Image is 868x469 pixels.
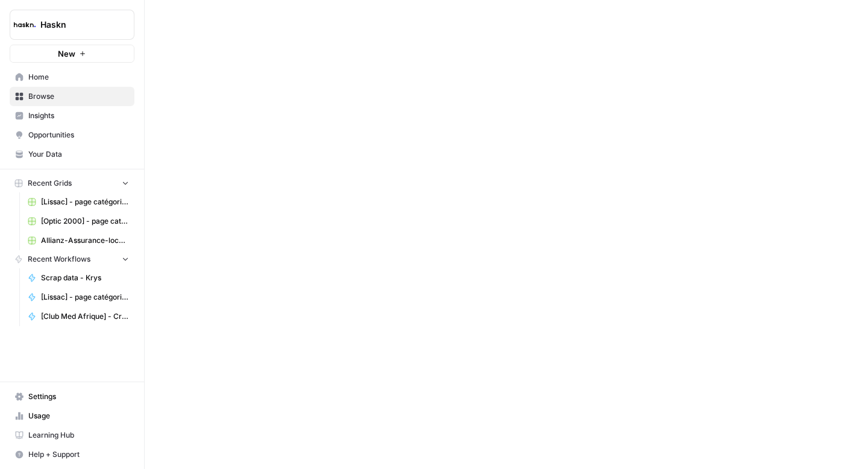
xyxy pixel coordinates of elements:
span: Home [28,72,129,83]
span: Settings [28,391,129,402]
span: Browse [28,91,129,102]
span: [Lissac] - page catégorie - 300 à 800 mots [41,292,129,303]
a: Allianz-Assurance-local v2 Grid [22,231,134,250]
span: Recent Workflows [28,254,90,265]
span: Allianz-Assurance-local v2 Grid [41,235,129,246]
span: Opportunities [28,130,129,140]
a: Scrap data - Krys [22,268,134,288]
span: Your Data [28,149,129,160]
span: Recent Grids [28,178,72,189]
span: [Optic 2000] - page catégorie + article de blog [41,216,129,227]
button: Help + Support [10,445,134,464]
span: Insights [28,110,129,121]
a: Opportunities [10,125,134,145]
span: Help + Support [28,449,129,460]
span: Scrap data - Krys [41,272,129,283]
a: Home [10,68,134,87]
span: Learning Hub [28,430,129,441]
span: Usage [28,411,129,421]
a: Learning Hub [10,426,134,445]
a: Insights [10,106,134,125]
button: Recent Grids [10,174,134,192]
button: New [10,45,134,63]
a: Browse [10,87,134,106]
span: [Club Med Afrique] - Création + FAQ [41,311,129,322]
span: Haskn [40,19,113,31]
button: Recent Workflows [10,250,134,268]
a: [Lissac] - page catégorie - 300 à 800 mots [22,288,134,307]
a: [Lissac] - page catégorie - 300 à 800 mots [22,192,134,212]
a: [Optic 2000] - page catégorie + article de blog [22,212,134,231]
button: Workspace: Haskn [10,10,134,40]
span: [Lissac] - page catégorie - 300 à 800 mots [41,197,129,207]
img: Haskn Logo [14,14,36,36]
a: Your Data [10,145,134,164]
a: [Club Med Afrique] - Création + FAQ [22,307,134,326]
span: New [58,48,75,60]
a: Usage [10,406,134,426]
a: Settings [10,387,134,406]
